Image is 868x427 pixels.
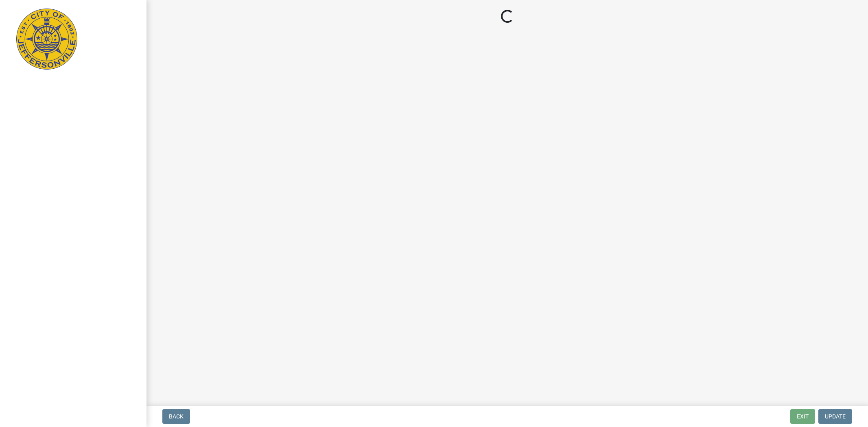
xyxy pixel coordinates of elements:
button: Exit [790,409,815,424]
img: City of Jeffersonville, Indiana [16,9,77,70]
button: Back [162,409,190,424]
span: Back [169,413,184,420]
button: Update [818,409,852,424]
span: Update [825,413,846,420]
